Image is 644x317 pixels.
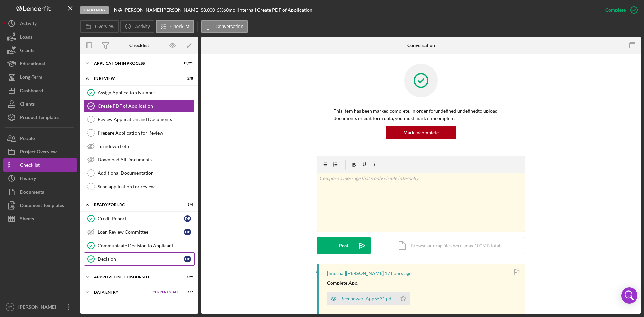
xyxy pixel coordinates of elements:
[3,172,77,185] button: History
[20,145,57,160] div: Project Overview
[156,20,194,33] button: Checklist
[120,20,154,33] button: Activity
[20,131,35,147] div: People
[84,166,195,180] a: Additional Documentation
[84,140,195,153] a: Turndown Letter
[217,7,223,13] div: 5 %
[84,86,195,99] a: Assign Application Number
[98,157,194,162] div: Download All Documents
[386,126,456,139] button: Mark Incomplete
[201,7,217,13] div: $8,000
[184,256,191,262] div: D B
[98,90,194,95] div: Assign Application Number
[114,7,124,13] div: |
[84,180,195,193] a: Send application for review
[3,84,77,97] button: Dashboard
[98,184,194,189] div: Send application for review
[84,126,195,140] a: Prepare Application for Review
[3,145,77,158] button: Project Overview
[20,185,44,200] div: Documents
[98,229,184,235] div: Loan Review Committee
[235,7,312,13] div: | [Internal] Create PDF of Application
[334,107,508,122] p: This item has been marked complete. In order for undefined undefined to upload documents or edit ...
[20,57,45,72] div: Educational
[94,61,176,65] div: Application In Process
[181,275,193,279] div: 0 / 9
[84,153,195,166] a: Download All Documents
[94,203,176,207] div: Ready for LRC
[20,30,32,45] div: Loans
[621,287,637,304] div: Open Intercom Messenger
[3,158,77,172] button: Checklist
[98,117,194,122] div: Review Application and Documents
[98,216,184,221] div: Credit Report
[20,111,59,126] div: Product Templates
[184,229,191,235] div: D B
[98,243,194,248] div: Communicate Decision to Applicant
[3,300,77,314] button: HZ[PERSON_NAME]
[3,70,77,84] button: Long-Term
[317,237,371,254] button: Post
[135,24,150,29] label: Activity
[3,57,77,70] button: Educational
[94,290,149,294] div: Data Entry
[216,24,244,29] label: Conversation
[20,44,34,59] div: Grants
[20,158,40,173] div: Checklist
[327,271,384,276] div: [Internal] [PERSON_NAME]
[3,17,77,30] a: Activity
[20,212,34,227] div: Sheets
[3,199,77,212] button: Document Templates
[84,212,195,225] a: Credit ReportDB
[84,239,195,252] a: Communicate Decision to Applicant
[3,185,77,199] button: Documents
[201,20,248,33] button: Conversation
[3,131,77,145] button: People
[605,3,626,17] div: Complete
[20,70,42,86] div: Long-Term
[3,212,77,225] button: Sheets
[153,290,179,294] span: Current Stage
[223,7,235,13] div: 60 mo
[20,97,35,112] div: Clients
[84,99,195,113] a: Create PDF of Application
[3,30,77,44] a: Loans
[340,296,393,301] div: Beerbower_App5531.pdf
[98,256,184,262] div: Decision
[3,111,77,124] a: Product Templates
[84,225,195,239] a: Loan Review CommitteeDB
[17,300,60,315] div: [PERSON_NAME]
[327,279,358,287] p: Complete App.
[98,130,194,136] div: Prepare Application for Review
[98,144,194,149] div: Turndown Letter
[94,76,176,81] div: In Review
[80,20,119,33] button: Overview
[114,7,122,13] b: N/A
[3,44,77,57] button: Grants
[98,103,194,109] div: Create PDF of Application
[599,3,641,17] button: Complete
[327,292,410,305] button: Beerbower_App5531.pdf
[3,97,77,111] button: Clients
[184,215,191,222] div: D B
[181,61,193,65] div: 13 / 21
[84,252,195,266] a: DecisionDB
[20,199,64,214] div: Document Templates
[20,84,43,99] div: Dashboard
[95,24,114,29] label: Overview
[385,271,412,276] time: 2025-09-09 23:40
[170,24,190,29] label: Checklist
[339,237,348,254] div: Post
[403,126,439,139] div: Mark Incomplete
[20,17,37,32] div: Activity
[181,76,193,81] div: 2 / 8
